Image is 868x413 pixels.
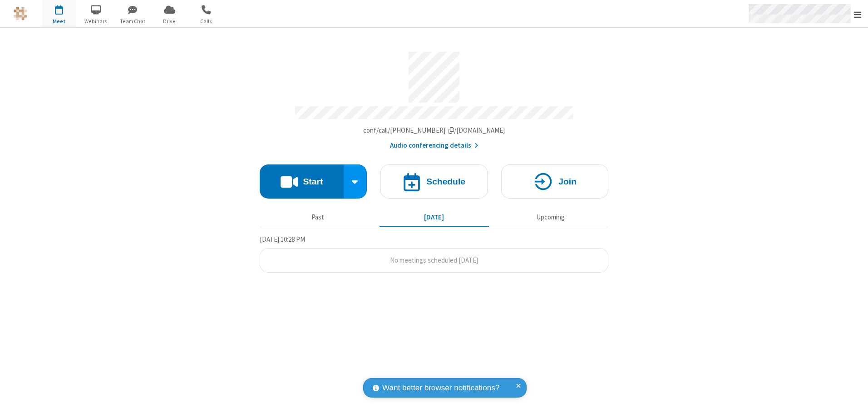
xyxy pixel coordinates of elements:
[189,17,223,25] span: Calls
[42,17,76,25] span: Meet
[382,382,499,394] span: Want better browser notifications?
[380,164,488,199] button: Schedule
[501,164,608,199] button: Join
[303,177,323,186] h4: Start
[153,17,187,25] span: Drive
[496,209,605,226] button: Upcoming
[363,125,505,136] button: Copy my meeting room linkCopy my meeting room link
[260,234,608,273] section: Today's Meetings
[426,177,465,186] h4: Schedule
[14,7,27,20] img: QA Selenium DO NOT DELETE OR CHANGE
[260,235,305,244] span: [DATE] 10:28 PM
[380,209,489,226] button: [DATE]
[363,126,505,134] span: Copy my meeting room link
[116,17,150,25] span: Team Chat
[390,140,478,151] button: Audio conferencing details
[344,164,367,199] div: Start conference options
[260,164,344,199] button: Start
[260,45,608,151] section: Account details
[263,209,373,226] button: Past
[390,256,478,264] span: No meetings scheduled [DATE]
[558,177,577,186] h4: Join
[79,17,113,25] span: Webinars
